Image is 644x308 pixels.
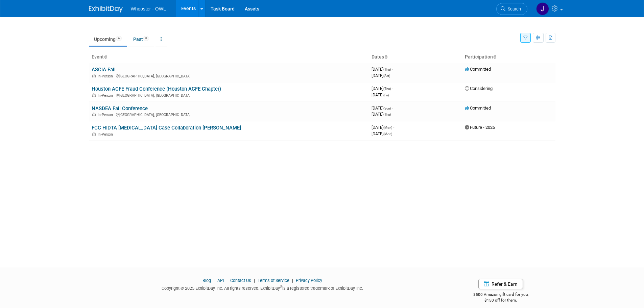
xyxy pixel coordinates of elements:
[383,113,391,116] span: (Thu)
[92,105,148,112] a: NASDEA Fall Conference
[383,87,391,91] span: (Thu)
[230,278,251,283] a: Contact Us
[290,278,295,283] span: |
[258,278,289,283] a: Terms of Service
[92,112,366,117] div: [GEOGRAPHIC_DATA], [GEOGRAPHIC_DATA]
[392,105,393,111] span: -
[225,278,229,283] span: |
[212,278,216,283] span: |
[383,126,392,129] span: (Mon)
[98,132,115,137] span: In-Person
[462,51,555,63] th: Participation
[393,125,394,130] span: -
[465,86,493,91] span: Considering
[372,131,392,136] span: [DATE]
[217,278,224,283] a: API
[372,112,391,117] span: [DATE]
[372,73,390,78] span: [DATE]
[143,36,149,41] span: 8
[372,125,394,130] span: [DATE]
[280,285,282,289] sup: ®
[92,74,96,77] img: In-Person Event
[369,51,462,63] th: Dates
[104,54,107,60] a: Sort by Event Name
[98,93,115,98] span: In-Person
[98,74,115,78] span: In-Person
[392,67,393,72] span: -
[92,93,96,97] img: In-Person Event
[465,125,495,130] span: Future - 2026
[536,2,549,15] img: James Justus
[384,54,387,60] a: Sort by Start Date
[202,278,211,283] a: Blog
[92,67,116,73] a: ASCIA Fall
[92,73,366,78] div: [GEOGRAPHIC_DATA], [GEOGRAPHIC_DATA]
[383,74,390,78] span: (Sat)
[296,278,322,283] a: Privacy Policy
[493,54,496,60] a: Sort by Participation Type
[372,105,393,111] span: [DATE]
[89,51,369,63] th: Event
[372,92,389,97] span: [DATE]
[465,67,491,72] span: Committed
[92,132,96,136] img: In-Person Event
[92,125,241,131] a: FCC HIDTA [MEDICAL_DATA] Case Collaboration [PERSON_NAME]
[98,113,115,117] span: In-Person
[465,105,491,111] span: Committed
[89,33,127,46] a: Upcoming4
[252,278,257,283] span: |
[383,68,391,71] span: (Thu)
[92,92,366,98] div: [GEOGRAPHIC_DATA], [GEOGRAPHIC_DATA]
[89,6,123,13] img: ExhibitDay
[92,113,96,116] img: In-Person Event
[372,67,393,72] span: [DATE]
[478,279,523,289] a: Refer & Earn
[128,33,154,46] a: Past8
[446,287,555,303] div: $500 Amazon gift card for you,
[383,106,391,110] span: (Sun)
[89,284,436,291] div: Copyright © 2025 ExhibitDay, Inc. All rights reserved. ExhibitDay is a registered trademark of Ex...
[496,3,527,15] a: Search
[446,298,555,303] div: $150 off for them.
[383,93,389,97] span: (Fri)
[116,36,122,41] span: 4
[505,6,521,11] span: Search
[392,86,393,91] span: -
[92,86,221,92] a: Houston ACFE Fraud Conference (Houston ACFE Chapter)
[372,86,393,91] span: [DATE]
[383,132,392,136] span: (Mon)
[131,6,166,11] span: Whooster - OWL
